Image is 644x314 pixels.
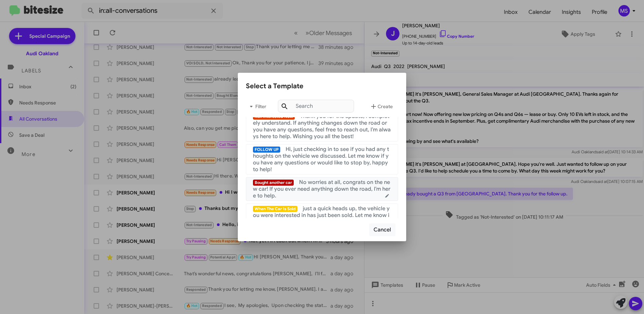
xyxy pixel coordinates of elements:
span: Bought another car [253,180,294,186]
span: Thank you for the update, I completely understand. If anything changes down the road or you have ... [253,113,391,140]
input: Search [278,100,354,113]
span: Filter [246,100,267,113]
span: No worries at all, congrats on the new car! If you ever need anything down the road, I’m here to ... [253,179,390,199]
span: FOLLOW UP [253,147,280,153]
button: Cancel [369,223,395,236]
span: Create [369,100,393,113]
button: Filter [246,98,267,115]
span: Hi, just checking in to see if you had any thoughts on the vehicle we discussed. Let me know if y... [253,146,389,173]
span: When The Car Is Sold [253,206,297,212]
span: just a quick heads up, the vehicle you were interested in has just been sold. Let me know if you’... [253,205,391,232]
div: Select a Template [246,81,398,92]
button: Create [364,98,398,115]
